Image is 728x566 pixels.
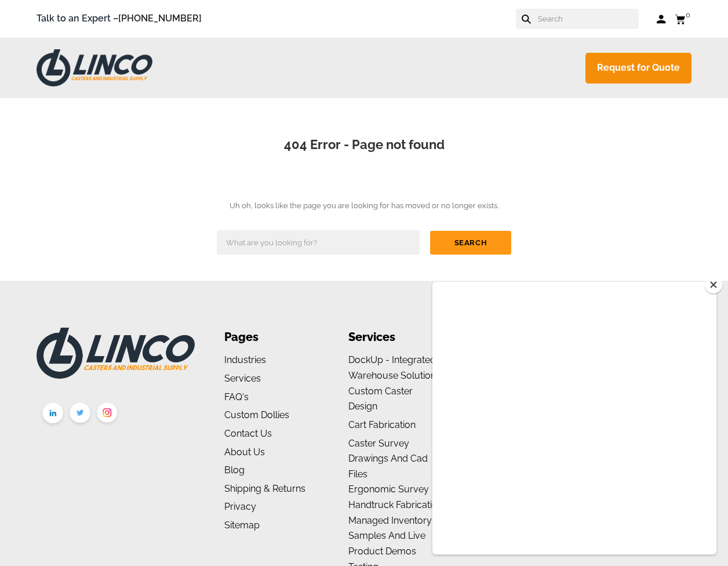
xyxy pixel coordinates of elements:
a: Log in [656,13,666,25]
span: Talk to an Expert – [37,11,202,27]
a: Custom Caster Design [348,386,413,412]
a: About us [224,447,265,458]
img: twitter.png [67,400,94,429]
a: [PHONE_NUMBER] [118,13,202,24]
a: Request for Quote [585,53,691,84]
a: Sitemap [224,520,260,531]
input: Search [537,9,639,29]
a: Services [224,373,261,384]
a: Custom Dollies [224,409,289,420]
img: instagram.png [94,400,121,429]
a: Drawings and Cad Files [348,453,428,480]
h1: 404 Error - Page not found [35,136,693,154]
a: Contact Us [224,428,272,439]
a: Industries [224,354,266,365]
a: Privacy [224,501,256,512]
span: 0 [686,10,690,19]
img: LINCO CASTERS & INDUSTRIAL SUPPLY [37,328,195,379]
a: FAQ's [224,391,249,402]
p: Uh oh, looks like the page you are looking for has moved or no longer exists. [17,199,711,213]
a: Managed Inventory [348,515,432,526]
a: Ergonomic Survey [348,484,429,495]
a: Cart Fabrication [348,419,416,430]
img: linkedin.png [39,400,67,429]
a: Handtruck Fabrication [348,499,443,510]
button: Close [705,276,722,293]
a: Shipping & Returns [224,483,305,494]
li: Services [348,328,443,347]
a: Samples and Live Product Demos [348,530,425,557]
img: LINCO CASTERS & INDUSTRIAL SUPPLY [37,49,152,86]
input: What are you looking for? [217,230,420,255]
a: Blog [224,465,245,476]
a: DockUp - Integrated Warehouse Solutions [348,354,441,381]
li: Pages [224,328,319,347]
input: Search [430,231,511,255]
a: 0 [675,12,691,26]
a: Caster Survey [348,438,409,449]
